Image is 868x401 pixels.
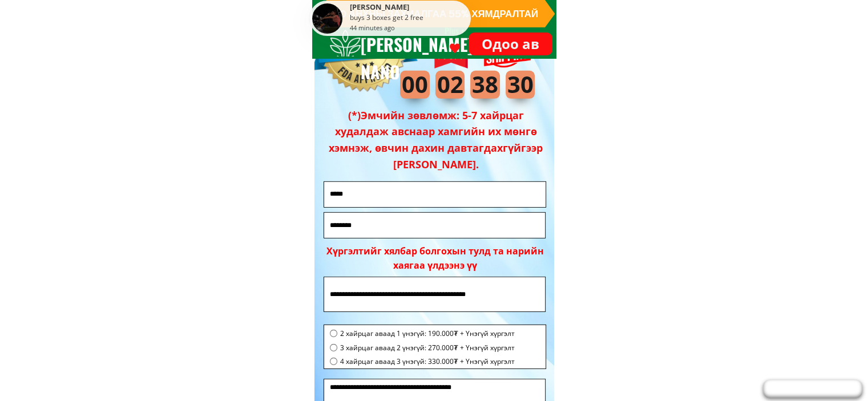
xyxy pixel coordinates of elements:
[350,13,468,23] div: buys 3 boxes get 2 free
[361,31,487,86] h3: [PERSON_NAME] NANO
[340,356,515,367] span: 4 хайрцаг аваад 3 үнэгүй: 330.000₮ + Үнэгүй хүргэлт
[340,342,515,353] span: 3 хайрцаг аваад 2 үнэгүй: 270.000₮ + Үнэгүй хүргэлт
[469,33,552,55] p: Одоо ав
[340,328,515,339] span: 2 хайрцаг аваад 1 үнэгүй: 190.000₮ + Үнэгүй хүргэлт
[320,107,552,173] h3: (*)Эмчийн зөвлөмж: 5-7 хайрцаг худалдаж авснаар хамгийн их мөнгө хэмнэж, өвчин дахин давтагдахгүй...
[350,3,468,13] div: [PERSON_NAME]
[350,23,395,33] div: 44 minutes ago
[326,244,544,273] div: Хүргэлтийг хялбар болгохын тулд та нарийн хаягаа үлдээнэ үү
